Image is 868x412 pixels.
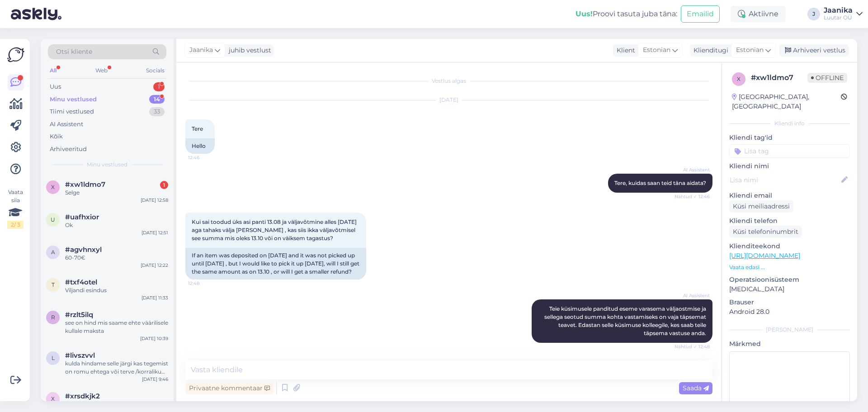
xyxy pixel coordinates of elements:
[51,216,55,223] span: u
[52,281,55,288] span: t
[731,6,786,22] div: Aktiivne
[729,242,850,251] p: Klienditeekond
[7,188,24,229] div: Vaata siia
[50,95,97,104] div: Minu vestlused
[142,376,168,383] div: [DATE] 9:46
[141,197,168,204] div: [DATE] 12:58
[807,8,820,20] div: J
[65,286,168,294] div: Viljandi esindus
[185,77,712,85] div: Vestlus algas
[185,96,712,104] div: [DATE]
[50,82,61,91] div: Uus
[144,65,166,76] div: Socials
[729,226,802,238] div: Küsi telefoninumbrit
[51,184,55,190] span: x
[50,132,63,141] div: Kõik
[613,46,635,55] div: Klient
[729,133,850,142] p: Kliendi tag'id
[729,307,850,317] p: Android 28.0
[729,263,850,271] p: Vaata edasi ...
[676,166,710,173] span: AI Assistent
[65,319,168,335] div: see on hind mis saame ehte väärilisele kullale maksta
[576,9,593,18] b: Uus!
[807,73,847,83] span: Offline
[56,47,92,57] span: Otsi kliente
[192,218,358,242] span: Kui sai toodud üks asi panti 13.08 ja väljavõtmine alles [DATE] aga tahaks välja [PERSON_NAME] , ...
[65,392,100,400] span: #xrsdkjk2
[729,298,850,307] p: Brauser
[51,395,55,402] span: x
[7,46,24,63] img: Askly Logo
[65,351,95,360] span: #livszvvl
[185,382,274,394] div: Privaatne kommentaar
[51,314,55,321] span: r
[736,45,764,55] span: Estonian
[140,335,168,342] div: [DATE] 10:39
[683,384,709,392] span: Saada
[690,46,728,55] div: Klienditugi
[729,284,850,294] p: [MEDICAL_DATA]
[51,249,55,256] span: a
[729,251,800,260] a: [URL][DOMAIN_NAME]
[824,7,853,14] div: Jaanika
[675,343,710,350] span: Nähtud ✓ 12:48
[824,14,853,21] div: Luutar OÜ
[142,294,168,301] div: [DATE] 11:33
[87,161,127,169] span: Minu vestlused
[188,154,222,161] span: 12:46
[824,7,863,21] a: JaanikaLuutar OÜ
[50,107,94,116] div: Tiimi vestlused
[730,175,840,185] input: Lisa nimi
[7,221,24,229] div: 2 / 3
[779,44,849,57] div: Arhiveeri vestlus
[160,181,168,189] div: 1
[737,76,741,82] span: x
[192,125,203,132] span: Tere
[65,311,93,319] span: #rzlt5ilq
[676,292,710,299] span: AI Assistent
[681,5,720,23] button: Emailid
[52,355,55,361] span: l
[142,229,168,236] div: [DATE] 12:51
[153,82,165,91] div: 1
[729,339,850,349] p: Märkmed
[65,400,168,408] div: Aitäh!
[65,180,105,189] span: #xw1ldmo7
[65,254,168,262] div: 60-70€
[65,246,102,254] span: #agvhnxyl
[729,275,850,284] p: Operatsioonisüsteem
[544,305,708,336] span: Teie küsimusele panditud eseme varasema väljaostmise ja sellega seotud summa kohta vastamiseks on...
[65,213,99,221] span: #uafhxior
[225,46,271,55] div: juhib vestlust
[65,189,168,197] div: Selge
[614,180,706,186] span: Tere, kuidas saan teid täna aidata?
[65,278,97,286] span: #txf4otel
[149,107,165,116] div: 33
[48,65,58,76] div: All
[185,138,215,154] div: Hello
[729,191,850,200] p: Kliendi email
[729,326,850,334] div: [PERSON_NAME]
[729,216,850,226] p: Kliendi telefon
[729,144,850,158] input: Lisa tag
[576,9,677,19] div: Proovi tasuta juba täna:
[675,193,710,200] span: Nähtud ✓ 12:46
[729,200,793,213] div: Küsi meiliaadressi
[65,360,168,376] div: kulda hindame selle järgi kas tegemist on romu ehtega või terve /korraliku ehtega. intress ja tag...
[65,221,168,229] div: Ok
[751,72,807,83] div: # xw1ldmo7
[189,45,213,55] span: Jaanika
[729,161,850,171] p: Kliendi nimi
[643,45,670,55] span: Estonian
[185,248,366,279] div: If an item was deposited on [DATE] and it was not picked up until [DATE] , but I would like to pi...
[94,65,109,76] div: Web
[149,95,165,104] div: 14
[729,119,850,128] div: Kliendi info
[50,120,83,129] div: AI Assistent
[141,262,168,269] div: [DATE] 12:22
[188,280,222,287] span: 12:48
[732,92,841,111] div: [GEOGRAPHIC_DATA], [GEOGRAPHIC_DATA]
[50,145,87,154] div: Arhiveeritud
